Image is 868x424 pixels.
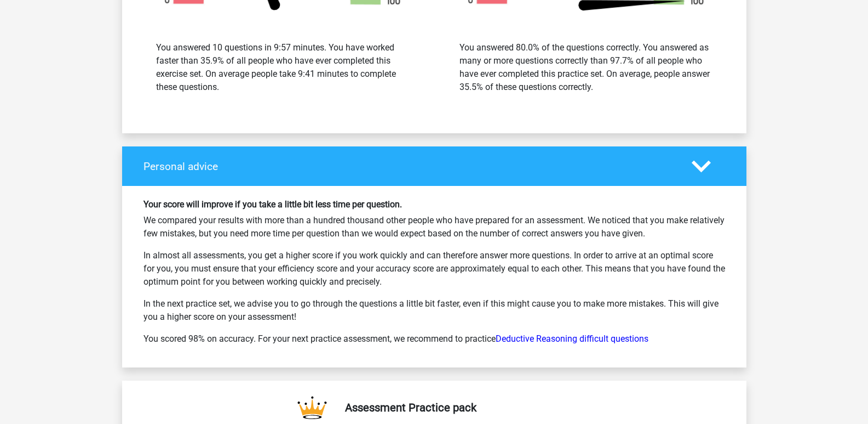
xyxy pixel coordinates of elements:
p: In the next practice set, we advise you to go through the questions a little bit faster, even if ... [143,297,725,324]
p: In almost all assessments, you get a higher score if you work quickly and can therefore answer mo... [143,249,725,289]
h4: Personal advice [143,160,675,173]
a: Deductive Reasoning difficult questions [496,333,648,344]
p: We compared your results with more than a hundred thousand other people who have prepared for an ... [143,214,725,240]
div: You answered 10 questions in 9:57 minutes. You have worked faster than 35.9% of all people who ha... [156,41,409,94]
div: You answered 80.0% of the questions correctly. You answered as many or more questions correctly t... [459,41,712,94]
p: You scored 98% on accuracy. For your next practice assessment, we recommend to practice [143,332,725,346]
h6: Your score will improve if you take a little bit less time per question. [143,199,725,210]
